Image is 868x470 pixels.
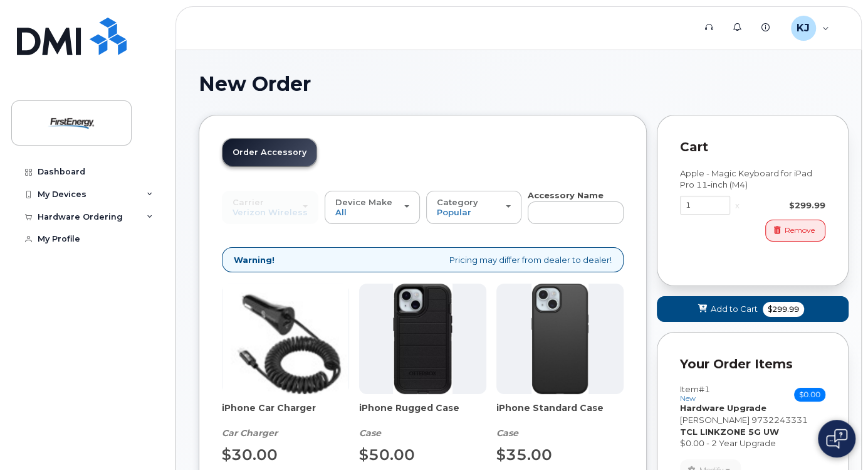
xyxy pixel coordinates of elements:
h1: New Order [199,73,839,95]
div: iPhone Rugged Case [359,402,486,439]
em: Car Charger [222,427,278,439]
div: $299.99 [745,200,825,211]
span: iPhone Standard Case [496,402,624,427]
span: Remove [785,225,815,236]
span: Order Accessory [233,147,306,157]
img: Symmetry.jpg [531,284,588,394]
span: iPhone Car Charger [222,402,349,427]
img: Defender.jpg [393,284,452,394]
button: Add to Cart $299.99 [657,296,849,322]
p: Your Order Items [680,355,825,373]
button: Device Make All [325,191,421,223]
span: $30.00 [222,446,278,464]
p: Cart [680,138,825,156]
button: Remove [765,220,825,242]
span: $50.00 [359,446,415,464]
strong: Warning! [234,254,275,266]
span: Category [437,197,478,207]
img: Open chat [826,429,847,449]
span: #1 [699,384,710,394]
div: iPhone Standard Case [496,402,624,439]
span: 9732243331 [751,415,808,425]
span: $299.99 [763,302,804,317]
small: new [680,394,696,403]
span: Popular [437,207,471,217]
span: iPhone Rugged Case [359,402,486,427]
h3: Item [680,385,710,403]
button: Category Popular [426,191,522,223]
span: Add to Cart [711,303,758,315]
div: Pricing may differ from dealer to dealer! [222,247,624,273]
div: Apple - Magic Keyboard for iPad Pro 11‑inch (M4) [680,168,825,191]
strong: Hardware Upgrade [680,403,766,413]
em: Case [359,427,381,439]
span: All [335,207,347,217]
strong: TCL LINKZONE 5G UW [680,427,779,437]
img: iphonesecg.jpg [222,284,348,394]
span: $0.00 [794,388,825,402]
strong: Accessory Name [528,190,604,200]
span: [PERSON_NAME] [680,415,750,425]
span: Device Make [335,197,392,207]
em: Case [496,427,518,439]
div: $0.00 - 2 Year Upgrade [680,437,825,449]
div: iPhone Car Charger [222,402,349,439]
span: $35.00 [496,446,552,464]
div: x [730,200,745,211]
